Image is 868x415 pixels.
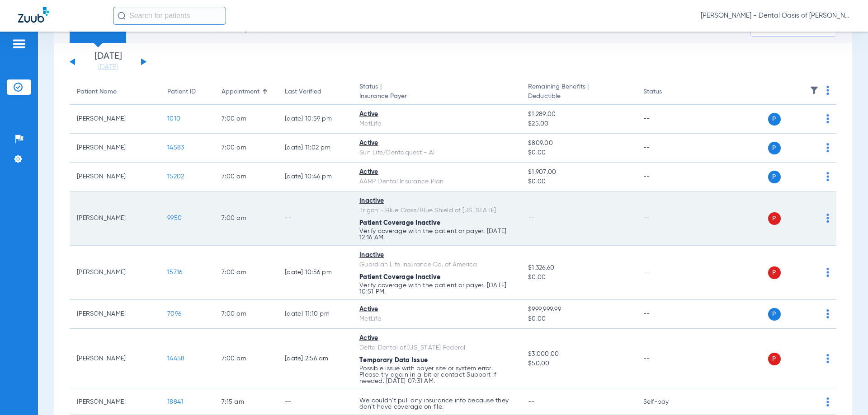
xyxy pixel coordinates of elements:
div: Last Verified [285,87,321,97]
div: Patient ID [167,87,207,97]
span: Insurance Payer [359,92,514,101]
div: Active [359,139,514,148]
img: Zuub Logo [18,7,49,23]
iframe: Chat Widget [823,372,868,415]
span: $0.00 [528,314,628,324]
img: group-dot-blue.svg [826,86,829,95]
p: We couldn’t pull any insurance info because they don’t have coverage on file. [359,397,514,410]
td: [PERSON_NAME] [70,246,160,300]
input: Search for patients [113,7,226,25]
div: Inactive [359,251,514,260]
img: group-dot-blue.svg [826,172,829,181]
p: Possible issue with payer site or system error. Please try again in a bit or contact Support if n... [359,365,514,384]
td: -- [636,105,697,134]
td: 7:00 AM [214,105,278,134]
div: Active [359,110,514,119]
td: -- [278,389,352,415]
td: [PERSON_NAME] [70,191,160,246]
img: group-dot-blue.svg [826,309,829,318]
div: MetLife [359,119,514,129]
img: group-dot-blue.svg [826,114,829,123]
div: Active [359,305,514,314]
div: Active [359,168,514,177]
img: group-dot-blue.svg [826,143,829,152]
div: Trigon - Blue Cross/Blue Shield of [US_STATE] [359,206,514,215]
td: [PERSON_NAME] [70,389,160,415]
span: $1,289.00 [528,110,628,119]
span: $0.00 [528,273,628,282]
td: [PERSON_NAME] [70,105,160,134]
span: $0.00 [528,148,628,158]
span: P [768,113,781,126]
div: MetLife [359,314,514,324]
span: Patient Coverage Inactive [359,220,440,226]
div: AARP Dental Insurance Plan [359,177,514,187]
span: $999,999.99 [528,305,628,314]
td: -- [636,300,697,329]
div: Guardian Life Insurance Co. of America [359,260,514,270]
td: 7:00 AM [214,134,278,163]
td: 7:15 AM [214,389,278,415]
td: 7:00 AM [214,191,278,246]
p: Verify coverage with the patient or payer. [DATE] 12:16 AM. [359,228,514,241]
span: 7096 [167,311,181,317]
td: -- [636,134,697,163]
img: group-dot-blue.svg [826,354,829,363]
span: Deductible [528,92,628,101]
span: $25.00 [528,119,628,129]
div: Appointment [222,87,259,97]
span: P [768,308,781,321]
td: -- [636,163,697,191]
span: P [768,353,781,365]
td: 7:00 AM [214,329,278,389]
p: Verify coverage with the patient or payer. [DATE] 10:51 PM. [359,282,514,295]
span: 15716 [167,269,182,275]
div: Patient ID [167,87,196,97]
span: Patient Coverage Inactive [359,274,440,280]
span: $3,000.00 [528,350,628,359]
td: [DATE] 10:46 PM [278,163,352,191]
span: $809.00 [528,139,628,148]
span: P [768,212,781,225]
span: [PERSON_NAME] - Dental Oasis of [PERSON_NAME] [701,11,850,20]
td: 7:00 AM [214,163,278,191]
td: [DATE] 10:56 PM [278,246,352,300]
td: 7:00 AM [214,246,278,300]
th: Remaining Benefits | [521,79,636,105]
div: Active [359,334,514,343]
span: 15202 [167,173,184,180]
td: -- [636,329,697,389]
td: [PERSON_NAME] [70,300,160,329]
span: 14458 [167,355,184,362]
div: Patient Name [77,87,117,97]
div: Appointment [222,87,270,97]
td: [DATE] 11:10 PM [278,300,352,329]
th: Status [636,79,697,105]
span: 1010 [167,116,180,122]
div: Sun Life/Dentaquest - AI [359,148,514,158]
div: Inactive [359,196,514,206]
div: Last Verified [285,87,345,97]
img: group-dot-blue.svg [826,268,829,277]
th: Status | [352,79,521,105]
span: $0.00 [528,177,628,187]
span: P [768,171,781,183]
td: -- [636,191,697,246]
li: [DATE] [81,52,135,72]
td: -- [278,191,352,246]
span: P [768,266,781,279]
div: Delta Dental of [US_STATE] Federal [359,343,514,353]
span: -- [528,215,535,221]
img: Search Icon [118,12,126,20]
span: $50.00 [528,359,628,368]
span: -- [528,399,535,405]
span: 9950 [167,215,182,221]
td: -- [636,246,697,300]
div: Patient Name [77,87,153,97]
img: filter.svg [810,86,819,95]
td: [PERSON_NAME] [70,134,160,163]
td: [DATE] 10:59 PM [278,105,352,134]
td: Self-pay [636,389,697,415]
td: 7:00 AM [214,300,278,329]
